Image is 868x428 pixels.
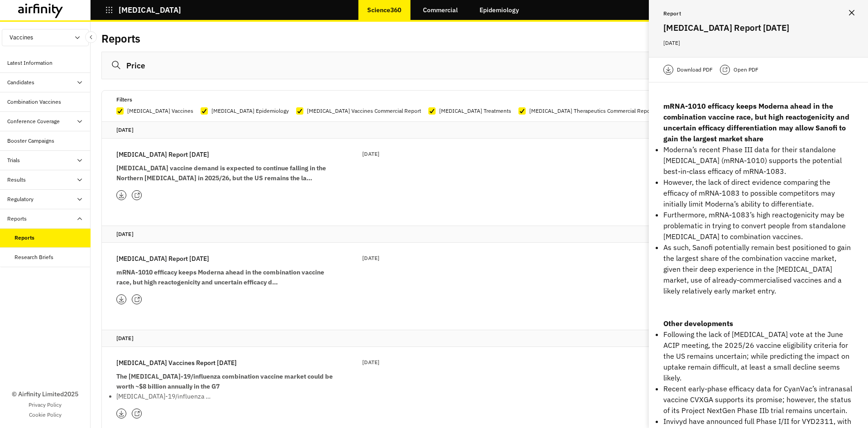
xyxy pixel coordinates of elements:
[7,78,34,87] div: Candidates
[7,215,27,223] div: Reports
[116,372,333,390] strong: The [MEDICAL_DATA]-19/influenza combination vaccine market could be worth ~$8 billion annually in...
[29,401,62,409] a: Privacy Policy
[663,319,733,328] strong: Other developments
[663,209,854,242] p: Furthermore, mRNA-1083’s high reactogenicity may be problematic in trying to convert people from ...
[2,29,89,46] button: Vaccines
[12,390,78,399] p: © Airfinity Limited 2025
[116,95,132,105] p: Filters
[116,391,334,401] p: [MEDICAL_DATA]-19/influenza …
[14,253,53,261] div: Research Briefs
[211,106,289,115] p: [MEDICAL_DATA] Epidemiology
[663,144,854,177] p: Moderna’s recent Phase III data for their standalone [MEDICAL_DATA] (mRNA-1010) supports the pote...
[7,195,34,203] div: Regulatory
[116,268,324,286] strong: mRNA-1010 efficacy keeps Moderna ahead in the combination vaccine race, but high reactogenicity a...
[663,242,854,296] p: As such, Sanofi potentially remain best positioned to gain the largest share of the combination v...
[105,2,181,18] button: [MEDICAL_DATA]
[116,125,842,135] p: [DATE]
[7,59,53,67] div: Latest Information
[663,329,854,383] p: Following the lack of [MEDICAL_DATA] vote at the June ACIP meeting, the 2025/26 vaccine eligibili...
[7,117,60,125] div: Conference Coverage
[663,177,854,209] p: However, the lack of direct evidence comparing the efficacy of mRNA-1083 to possible competitors ...
[116,164,326,182] strong: [MEDICAL_DATA] vaccine demand is expected to continue falling in the Northern [MEDICAL_DATA] in 2...
[7,176,26,184] div: Results
[362,149,379,159] p: [DATE]
[116,254,209,264] p: [MEDICAL_DATA] Report [DATE]
[663,38,854,48] p: [DATE]
[439,106,511,115] p: [MEDICAL_DATA] Treatments
[529,106,654,115] p: [MEDICAL_DATA] Therapeutics Commercial Report
[14,234,34,242] div: Reports
[677,65,713,74] p: Download PDF
[127,106,193,115] p: [MEDICAL_DATA] Vaccines
[29,411,62,419] a: Cookie Policy
[663,383,854,416] p: Recent early-phase efficacy data for CyanVac’s intranasal vaccine CVXGA supports its promise; how...
[367,6,401,14] p: Science360
[7,156,20,164] div: Trials
[101,32,140,45] h2: Reports
[116,358,237,368] p: [MEDICAL_DATA] Vaccines Report [DATE]
[116,149,209,159] p: [MEDICAL_DATA] Report [DATE]
[362,254,379,263] p: [DATE]
[663,21,854,34] h2: [MEDICAL_DATA] Report [DATE]
[663,101,849,143] strong: mRNA-1010 efficacy keeps Moderna ahead in the combination vaccine race, but high reactogenicity a...
[116,334,842,343] p: [DATE]
[116,230,842,239] p: [DATE]
[85,31,97,43] button: Close Sidebar
[7,137,54,145] div: Booster Campaigns
[7,98,61,106] div: Combination Vaccines
[362,358,379,367] p: [DATE]
[734,65,758,74] p: Open PDF
[307,106,421,115] p: [MEDICAL_DATA] Vaccines Commercial Report
[101,52,857,79] input: What are you looking for?
[119,6,181,14] p: [MEDICAL_DATA]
